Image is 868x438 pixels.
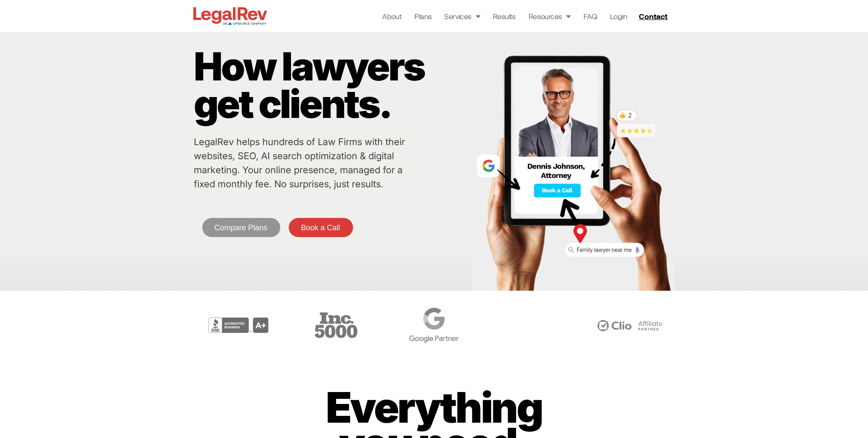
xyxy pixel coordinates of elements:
a: Book a Call [289,218,353,237]
a: Services [444,10,480,22]
span: Contact [639,12,667,20]
a: Plans [414,10,431,22]
div: 2 / 6 [191,303,285,347]
a: Contact [635,9,673,23]
a: LegalRev helps hundreds of Law Firms with their websites, SEO, AI search optimization & digital m... [194,136,405,189]
span: Book a Call [301,224,340,232]
a: About [382,10,402,22]
a: FAQ [583,10,597,22]
div: 3 / 6 [289,303,383,347]
div: Carousel [191,303,677,347]
a: Resources [529,10,571,22]
div: 6 / 6 [583,303,677,347]
div: 5 / 6 [485,303,579,347]
p: How lawyers get clients. [194,48,468,123]
span: Compare Plans [215,224,267,232]
a: Login [610,10,627,22]
a: Results [493,10,516,22]
a: Compare Plans [202,218,280,237]
nav: Menu [382,10,627,22]
div: 4 / 6 [387,303,481,347]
